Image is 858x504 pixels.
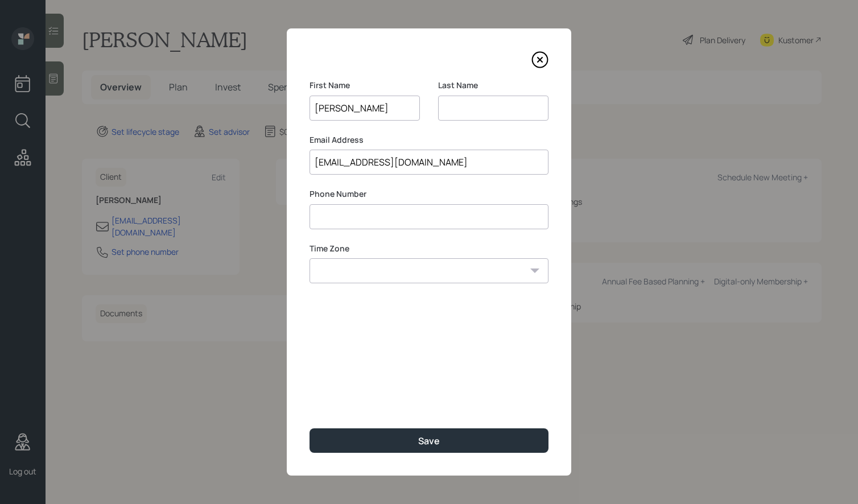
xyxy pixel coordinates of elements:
[310,188,548,200] label: Phone Number
[310,134,548,146] label: Email Address
[438,80,548,91] label: Last Name
[310,428,548,453] button: Save
[418,435,440,447] div: Save
[310,243,548,254] label: Time Zone
[310,80,420,91] label: First Name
